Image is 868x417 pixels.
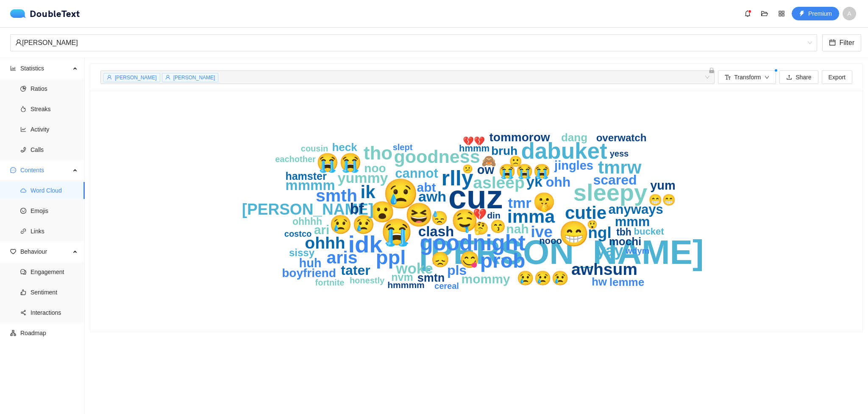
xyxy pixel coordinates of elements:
text: nooo [539,235,562,246]
text: 😢😢😢 [517,270,569,287]
span: Engagement [31,263,78,280]
button: font-sizeTransformdown [718,70,776,84]
text: din [487,210,501,220]
text: wdym [625,246,650,255]
text: ohhh [305,234,345,252]
span: line-chart [20,126,26,132]
text: mommy [461,272,510,286]
span: [PERSON_NAME] [173,75,215,81]
span: [PERSON_NAME] [115,75,157,81]
span: Filter [839,37,854,48]
span: jess [15,35,812,51]
span: Transform [734,73,761,82]
text: 😲 [587,219,598,229]
text: smth [316,186,357,205]
span: font-size [725,74,731,81]
text: tho [364,143,392,163]
text: 🤔 [473,221,489,236]
text: tommorow [489,131,550,144]
text: 😢😢 [329,214,375,235]
button: uploadShare [779,70,818,84]
text: aris [327,248,358,267]
span: smile [20,208,26,214]
span: folder-open [758,10,771,17]
span: A [847,7,851,20]
span: calendar [829,39,836,47]
text: rlly [441,166,473,190]
text: goodnight [420,231,525,255]
text: idk [348,231,383,257]
text: 😕 [462,164,473,174]
span: apartment [10,330,16,336]
text: cereal [434,281,459,291]
div: [PERSON_NAME] [15,35,804,51]
text: cutie [565,203,606,223]
text: hamster [285,170,327,182]
text: ohhhh [292,216,322,227]
text: 😮 [370,200,395,224]
text: 💔💔 [463,136,485,147]
text: sleepy [573,179,647,206]
text: tater [341,263,370,278]
text: overwatch [596,132,647,143]
span: Emojis [31,202,78,219]
span: Streaks [31,101,78,118]
text: yess [610,149,629,158]
text: honestly [350,276,385,285]
text: hmmmm [387,280,425,290]
span: Roadmap [20,325,78,341]
text: 😓 [431,210,448,226]
span: user [107,75,112,80]
span: phone [20,147,26,153]
span: cloud [20,188,26,193]
span: Ratios [31,80,78,97]
span: bell [741,10,754,17]
text: awhsum [571,260,637,278]
text: lemme [609,276,644,288]
button: appstore [775,7,788,20]
text: 🙁 [509,155,523,168]
text: ngl [588,224,611,241]
span: appstore [775,10,788,17]
text: eachother [275,154,316,164]
text: yk [526,174,542,190]
span: thunderbolt [799,11,805,17]
text: bf [350,200,364,217]
text: woke [395,260,433,277]
text: abt [417,180,436,194]
span: Word Cloud [31,182,78,199]
text: imma [507,206,555,227]
span: upload [786,74,792,81]
text: yummy [337,170,388,186]
text: awh [418,188,446,204]
text: cuz [448,179,503,215]
text: ive [531,223,552,241]
text: nvm [391,271,413,283]
span: pie-chart [20,86,26,92]
text: goodness [394,146,480,167]
text: 😁😁 [648,193,676,207]
text: scared [593,172,637,188]
a: logoDoubleText [10,9,80,18]
span: Links [31,223,78,240]
text: boyfriend [282,266,336,280]
text: dabuket [521,138,607,163]
text: heck [332,141,357,154]
text: 😞 [431,251,450,269]
span: heart [10,249,16,255]
span: share-alt [20,310,26,316]
text: tbh [616,227,632,238]
text: mochi [609,235,642,248]
text: costco [284,229,312,238]
span: lock [709,67,715,73]
span: bar-chart [10,65,16,71]
text: smtn [417,271,445,284]
text: pls [447,263,467,278]
text: ppl [376,246,406,269]
span: comment [20,269,26,275]
text: bucket [634,226,665,237]
text: [PERSON_NAME] [242,201,373,218]
img: logo [10,9,30,18]
span: message [10,167,16,173]
span: Activity [31,121,78,138]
